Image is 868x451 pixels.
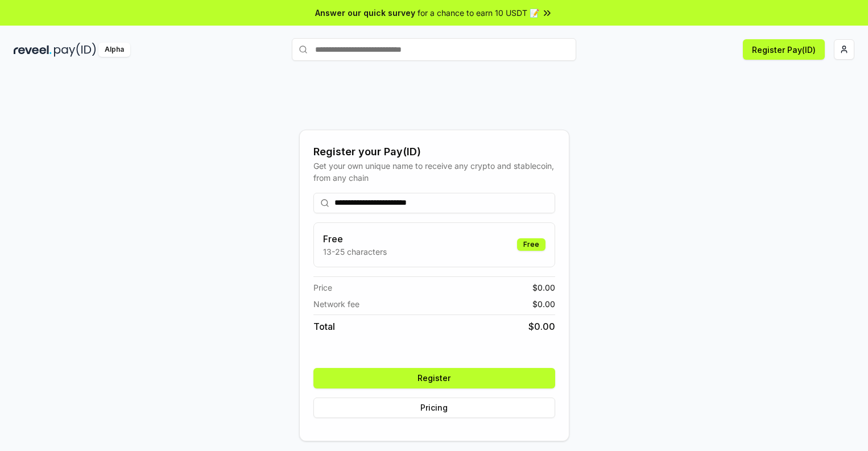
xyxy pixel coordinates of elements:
[313,368,555,388] button: Register
[313,160,555,184] div: Get your own unique name to receive any crypto and stablecoin, from any chain
[323,246,387,258] p: 13-25 characters
[313,320,335,333] span: Total
[418,7,539,19] span: for a chance to earn 10 USDT 📝
[313,298,359,310] span: Network fee
[528,320,555,333] span: $ 0.00
[323,232,387,246] h3: Free
[313,398,555,418] button: Pricing
[313,144,555,160] div: Register your Pay(ID)
[532,298,555,310] span: $ 0.00
[743,39,825,60] button: Register Pay(ID)
[313,282,332,293] span: Price
[517,238,545,251] div: Free
[54,43,96,57] img: pay_id
[14,43,52,57] img: reveel_dark
[98,43,130,57] div: Alpha
[532,282,555,293] span: $ 0.00
[315,7,415,19] span: Answer our quick survey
